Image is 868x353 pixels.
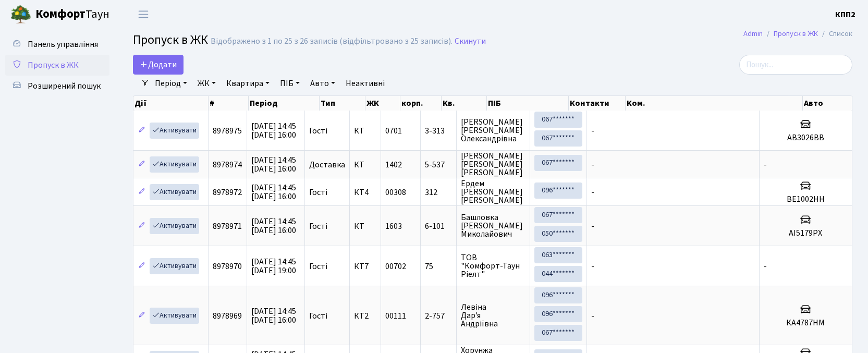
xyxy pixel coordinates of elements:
[425,161,452,169] span: 5-537
[835,9,855,20] b: КПП2
[150,258,199,274] a: Активувати
[764,261,767,272] span: -
[28,39,98,50] span: Панель управління
[222,75,274,92] a: Квартира
[591,159,594,171] span: -
[309,188,327,197] span: Гості
[5,34,109,55] a: Панель управління
[728,23,868,45] nav: breadcrumb
[764,228,848,238] h5: AI5179PX
[150,123,199,139] a: Активувати
[150,308,199,324] a: Активувати
[461,152,525,177] span: [PERSON_NAME] [PERSON_NAME] [PERSON_NAME]
[251,216,296,236] span: [DATE] 14:45 [DATE] 16:00
[764,318,848,328] h5: КА4787НМ
[251,256,296,276] span: [DATE] 14:45 [DATE] 19:00
[591,310,594,322] span: -
[774,28,818,39] a: Пропуск в ЖК
[764,194,848,204] h5: ВЕ1002НН
[591,221,594,232] span: -
[213,187,242,198] span: 8978972
[425,312,452,320] span: 2-757
[818,28,852,40] li: Список
[213,310,242,322] span: 8978969
[591,261,594,272] span: -
[461,118,525,143] span: [PERSON_NAME] [PERSON_NAME] Олександрівна
[150,184,199,200] a: Активувати
[354,127,376,135] span: КТ
[306,75,339,92] a: Авто
[743,28,763,39] a: Admin
[803,96,852,111] th: Авто
[251,154,296,175] span: [DATE] 14:45 [DATE] 16:00
[385,221,402,232] span: 1603
[455,36,486,46] a: Скинути
[365,96,400,111] th: ЖК
[442,96,487,111] th: Кв.
[385,125,402,137] span: 0701
[354,161,376,169] span: КТ
[151,75,191,92] a: Період
[385,310,406,322] span: 00111
[309,222,327,230] span: Гості
[309,161,345,169] span: Доставка
[309,127,327,135] span: Гості
[130,6,156,23] button: Переключити навігацію
[425,188,452,197] span: 312
[764,133,848,143] h5: АВ3026ВВ
[5,55,109,76] a: Пропуск в ЖК
[276,75,304,92] a: ПІБ
[213,125,242,137] span: 8978975
[385,187,406,198] span: 00308
[133,31,208,49] span: Пропуск в ЖК
[211,36,453,46] div: Відображено з 1 по 25 з 26 записів (відфільтровано з 25 записів).
[35,6,85,22] b: Комфорт
[213,261,242,272] span: 8978970
[591,125,594,137] span: -
[354,262,376,271] span: КТ7
[150,218,199,234] a: Активувати
[354,188,376,197] span: КТ4
[140,59,177,70] span: Додати
[569,96,626,111] th: Контакти
[739,55,852,75] input: Пошук...
[385,261,406,272] span: 00702
[385,159,402,171] span: 1402
[28,80,101,92] span: Розширений пошук
[251,182,296,202] span: [DATE] 14:45 [DATE] 16:00
[320,96,365,111] th: Тип
[835,8,855,21] a: КПП2
[309,312,327,320] span: Гості
[309,262,327,271] span: Гості
[764,159,767,171] span: -
[591,187,594,198] span: -
[193,75,220,92] a: ЖК
[425,222,452,230] span: 6-101
[461,179,525,204] span: Ердем [PERSON_NAME] [PERSON_NAME]
[354,222,376,230] span: КТ
[400,96,442,111] th: корп.
[28,59,79,71] span: Пропуск в ЖК
[133,55,184,75] a: Додати
[461,303,525,328] span: Левіна Дар'я Андріївна
[10,4,31,25] img: logo.png
[461,253,525,278] span: ТОВ "Комфорт-Таун Ріелт"
[133,96,209,111] th: Дії
[251,306,296,326] span: [DATE] 14:45 [DATE] 16:00
[425,262,452,271] span: 75
[5,76,109,96] a: Розширений пошук
[150,156,199,173] a: Активувати
[209,96,249,111] th: #
[213,221,242,232] span: 8978971
[487,96,569,111] th: ПІБ
[425,127,452,135] span: 3-313
[213,159,242,171] span: 8978974
[626,96,803,111] th: Ком.
[354,312,376,320] span: КТ2
[35,6,109,23] span: Таун
[251,120,296,141] span: [DATE] 14:45 [DATE] 16:00
[249,96,320,111] th: Період
[341,75,389,92] a: Неактивні
[461,213,525,238] span: Башловка [PERSON_NAME] Миколайович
